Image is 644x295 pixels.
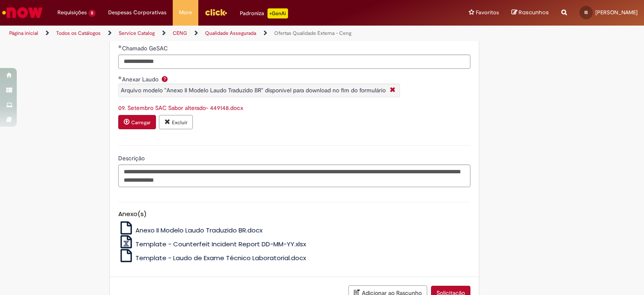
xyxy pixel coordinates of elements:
p: +GenAi [267,8,288,18]
span: Anexar Laudo [122,76,160,83]
span: Chamado GeSAC [122,44,169,52]
i: Fechar More information Por question_anexar_laudo [388,86,397,95]
span: 5 [88,10,96,17]
span: Arquivo modelo "Anexo II Modelo Laudo Traduzido BR" disponível para download no fim do formulário [121,86,386,94]
div: Padroniza [240,8,288,18]
span: Template - Counterfeit Incident Report DD-MM-YY.xlsx [135,240,306,248]
a: Todos os Catálogos [56,30,101,37]
a: Rascunhos [512,9,549,17]
span: Descrição [118,154,146,162]
img: click_logo_yellow_360x200.png [205,6,227,18]
h5: Anexo(s) [118,211,470,218]
a: Página inicial [9,30,38,37]
small: Excluir [172,119,187,126]
a: Service Catalog [119,30,155,37]
span: [PERSON_NAME] [595,9,638,16]
textarea: Descrição [118,164,470,187]
a: Template - Counterfeit Incident Report DD-MM-YY.xlsx [118,240,306,248]
a: Download de 09. Setembro SAC Sabor alterado- 449148.docx [118,104,243,112]
a: Ofertas Qualidade Externa - Ceng [274,30,351,37]
a: CENG [173,30,187,37]
span: Despesas Corporativas [108,8,166,17]
span: Ajuda para Anexar Laudo [160,76,170,82]
img: ServiceNow [1,4,44,21]
ul: Trilhas de página [6,26,423,41]
span: Obrigatório Preenchido [118,76,122,79]
span: Requisições [57,8,87,17]
span: Rascunhos [519,8,549,16]
span: Template - Laudo de Exame Técnico Laboratorial.docx [135,253,306,262]
span: IS [584,10,588,15]
a: Anexo II Modelo Laudo Traduzido BR.docx [118,226,263,235]
a: Qualidade Assegurada [205,30,256,37]
button: Carregar anexo de Anexar Laudo Required [118,115,156,129]
button: Excluir anexo 09. Setembro SAC Sabor alterado- 449148.docx [159,115,193,129]
span: More [179,8,192,17]
span: Anexo II Modelo Laudo Traduzido BR.docx [135,226,262,235]
input: Chamado GeSAC [118,55,470,69]
span: Favoritos [476,8,499,17]
small: Carregar [131,119,151,126]
span: Obrigatório Preenchido [118,45,122,48]
a: Template - Laudo de Exame Técnico Laboratorial.docx [118,253,306,262]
